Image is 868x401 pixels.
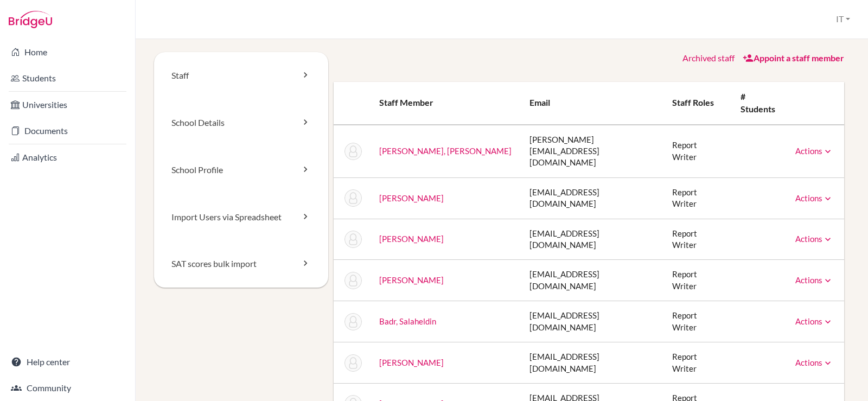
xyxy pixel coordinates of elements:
a: Actions [795,146,833,156]
img: Anne ALFRED [344,231,362,248]
th: Staff member [371,82,521,125]
th: Staff roles [663,82,732,125]
td: [EMAIL_ADDRESS][DOMAIN_NAME] [521,342,663,384]
a: School Profile [154,147,328,194]
img: Monica ATEF [344,272,362,289]
a: Appoint a staff member [743,53,844,63]
a: Students [2,67,133,89]
td: Report Writer [663,342,732,384]
th: Email [521,82,663,125]
a: Help center [2,351,133,373]
a: Staff [154,52,328,99]
img: Salaheldin Badr [344,313,362,330]
img: Julien Barett [344,354,362,372]
a: Analytics [2,147,133,168]
td: Report Writer [663,125,732,178]
a: Actions [795,316,833,326]
img: Bridge-U [9,11,52,28]
a: Badr, Salaheldin [379,316,436,326]
a: [PERSON_NAME] [379,234,444,244]
a: [PERSON_NAME] [379,358,444,367]
a: [PERSON_NAME] [379,275,444,285]
td: [PERSON_NAME][EMAIL_ADDRESS][DOMAIN_NAME] [521,125,663,178]
button: IT [831,9,855,29]
a: Actions [795,234,833,244]
a: Documents [2,120,133,142]
td: Report Writer [663,301,732,342]
a: Home [2,41,133,63]
a: Universities [2,94,133,116]
a: Actions [795,358,833,367]
a: Import Users via Spreadsheet [154,194,328,241]
a: Actions [795,275,833,285]
td: Report Writer [663,177,732,219]
a: [PERSON_NAME], [PERSON_NAME] [379,146,512,156]
td: [EMAIL_ADDRESS][DOMAIN_NAME] [521,260,663,301]
img: Ghada Hassan Abdallah [344,143,362,160]
th: # students [732,82,787,125]
a: Archived staff [682,53,735,63]
td: Report Writer [663,219,732,260]
td: [EMAIL_ADDRESS][DOMAIN_NAME] [521,219,663,260]
td: [EMAIL_ADDRESS][DOMAIN_NAME] [521,177,663,219]
a: Actions [795,193,833,203]
a: School Details [154,99,328,147]
td: Report Writer [663,260,732,301]
img: Reham Abouelwafa [344,189,362,207]
a: [PERSON_NAME] [379,193,444,203]
a: Community [2,377,133,399]
td: [EMAIL_ADDRESS][DOMAIN_NAME] [521,301,663,342]
a: SAT scores bulk import [154,240,328,288]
